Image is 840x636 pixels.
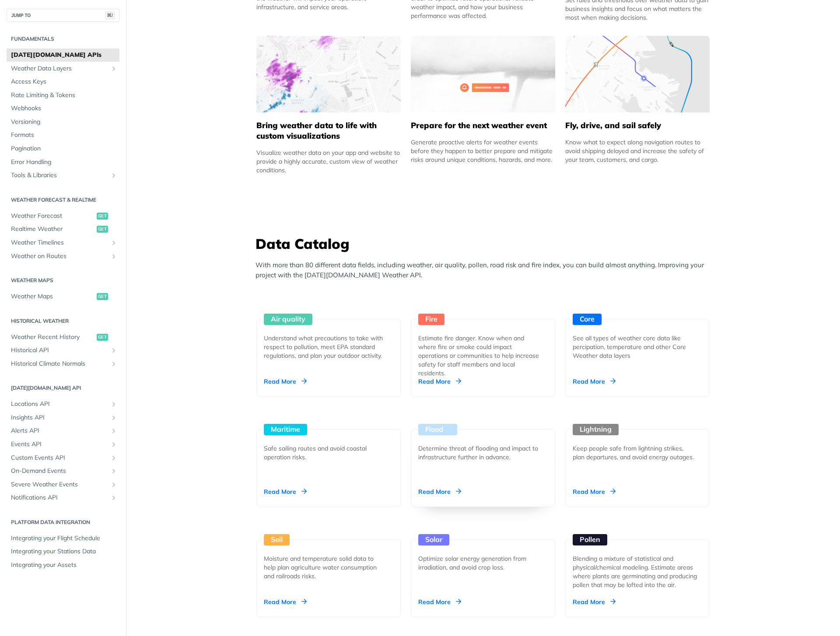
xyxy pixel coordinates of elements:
[110,481,117,488] button: Show subpages for Severe Weather Events
[7,384,119,392] h2: [DATE][DOMAIN_NAME] API
[11,225,94,234] span: Realtime Weather
[7,451,119,465] a: Custom Events APIShow subpages for Custom Events API
[264,487,307,496] div: Read More
[7,465,119,478] a: On-Demand EventsShow subpages for On-Demand Events
[7,89,119,102] a: Rate Limiting & Tokens
[11,158,117,167] span: Error Handling
[11,480,108,489] span: Severe Weather Events
[110,253,117,260] button: Show subpages for Weather on Routes
[573,598,616,606] div: Read More
[7,9,119,22] button: JUMP TO⌘/
[7,317,119,325] h2: Historical Weather
[573,424,619,435] div: Lightning
[255,234,715,253] h3: Data Catalog
[7,411,119,424] a: Insights APIShow subpages for Insights API
[11,77,117,86] span: Access Keys
[7,491,119,504] a: Notifications APIShow subpages for Notifications API
[7,357,119,370] a: Historical Climate NormalsShow subpages for Historical Climate Normals
[7,75,119,88] a: Access Keys
[11,360,108,368] span: Historical Climate Normals
[7,276,119,284] h2: Weather Maps
[7,35,119,43] h2: Fundamentals
[7,532,119,545] a: Integrating your Flight Schedule
[264,444,386,461] div: Safe sailing routes and avoid coastal operation risks.
[7,331,119,344] a: Weather Recent Historyget
[11,493,108,502] span: Notifications API
[7,62,119,75] a: Weather Data LayersShow subpages for Weather Data Layers
[110,239,117,246] button: Show subpages for Weather Timelines
[256,148,401,175] div: Visualize weather data on your app and website to provide a highly accurate, custom view of weath...
[7,115,119,129] a: Versioning
[11,91,117,100] span: Rate Limiting & Tokens
[11,426,108,435] span: Alerts API
[573,554,702,589] div: Blending a mixture of statistical and physical/chemical modeling. Estimate areas where plants are...
[11,104,117,113] span: Webhooks
[7,102,119,115] a: Webhooks
[264,534,290,545] div: Soil
[11,144,117,153] span: Pagination
[7,478,119,491] a: Severe Weather EventsShow subpages for Severe Weather Events
[7,545,119,558] a: Integrating your Stations Data
[11,238,108,247] span: Weather Timelines
[7,438,119,451] a: Events APIShow subpages for Events API
[11,413,108,422] span: Insights API
[573,314,602,325] div: Core
[97,226,108,233] span: get
[110,65,117,72] button: Show subpages for Weather Data Layers
[110,441,117,448] button: Show subpages for Events API
[418,377,461,386] div: Read More
[253,507,404,617] a: Soil Moisture and temperature solid data to help plan agriculture water consumption and railroads...
[256,120,401,141] h5: Bring weather data to life with custom visualizations
[110,494,117,501] button: Show subpages for Notifications API
[407,397,559,507] a: Flood Determine threat of flooding and impact to infrastructure further in advance. Read More
[11,64,108,73] span: Weather Data Layers
[253,287,404,397] a: Air quality Understand what precautions to take with respect to pollution, meet EPA standard regu...
[11,534,117,543] span: Integrating your Flight Schedule
[253,397,404,507] a: Maritime Safe sailing routes and avoid coastal operation risks. Read More
[11,51,117,59] span: [DATE][DOMAIN_NAME] APIs
[7,424,119,437] a: Alerts APIShow subpages for Alerts API
[256,36,401,112] img: 4463876-group-4982x.svg
[411,36,555,112] img: 2c0a313-group-496-12x.svg
[11,561,117,570] span: Integrating your Assets
[565,138,710,164] div: Know what to expect along navigation routes to avoid shipping delayed and increase the safety of ...
[7,398,119,411] a: Locations APIShow subpages for Locations API
[407,507,559,617] a: Solar Optimize solar energy generation from irradiation, and avoid crop loss. Read More
[97,293,108,300] span: get
[562,287,713,397] a: Core See all types of weather core data like percipation, temperature and other Core Weather data...
[7,129,119,142] a: Formats
[264,334,386,360] div: Understand what precautions to take with respect to pollution, meet EPA standard regulations, and...
[97,213,108,220] span: get
[97,334,108,341] span: get
[562,507,713,617] a: Pollen Blending a mixture of statistical and physical/chemical modeling. Estimate areas where pla...
[264,314,312,325] div: Air quality
[11,118,117,126] span: Versioning
[264,377,307,386] div: Read More
[110,468,117,475] button: Show subpages for On-Demand Events
[11,547,117,556] span: Integrating your Stations Data
[7,518,119,526] h2: Platform DATA integration
[7,559,119,572] a: Integrating your Assets
[11,131,117,140] span: Formats
[418,314,444,325] div: Fire
[418,554,541,572] div: Optimize solar energy generation from irradiation, and avoid crop loss.
[573,334,695,360] div: See all types of weather core data like percipation, temperature and other Core Weather data layers
[7,210,119,223] a: Weather Forecastget
[573,534,607,545] div: Pollen
[105,12,115,19] span: ⌘/
[573,377,616,386] div: Read More
[565,120,710,131] h5: Fly, drive, and sail safely
[255,260,715,280] p: With more than 80 different data fields, including weather, air quality, pollen, road risk and fi...
[7,49,119,62] a: [DATE][DOMAIN_NAME] APIs
[11,467,108,475] span: On-Demand Events
[11,333,94,342] span: Weather Recent History
[573,444,695,461] div: Keep people safe from lightning strikes, plan departures, and avoid energy outages.
[7,223,119,236] a: Realtime Weatherget
[11,454,108,462] span: Custom Events API
[11,292,94,301] span: Weather Maps
[418,424,457,435] div: Flood
[110,172,117,179] button: Show subpages for Tools & Libraries
[7,156,119,169] a: Error Handling
[264,554,386,580] div: Moisture and temperature solid data to help plan agriculture water consumption and railroads risks.
[418,534,449,545] div: Solar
